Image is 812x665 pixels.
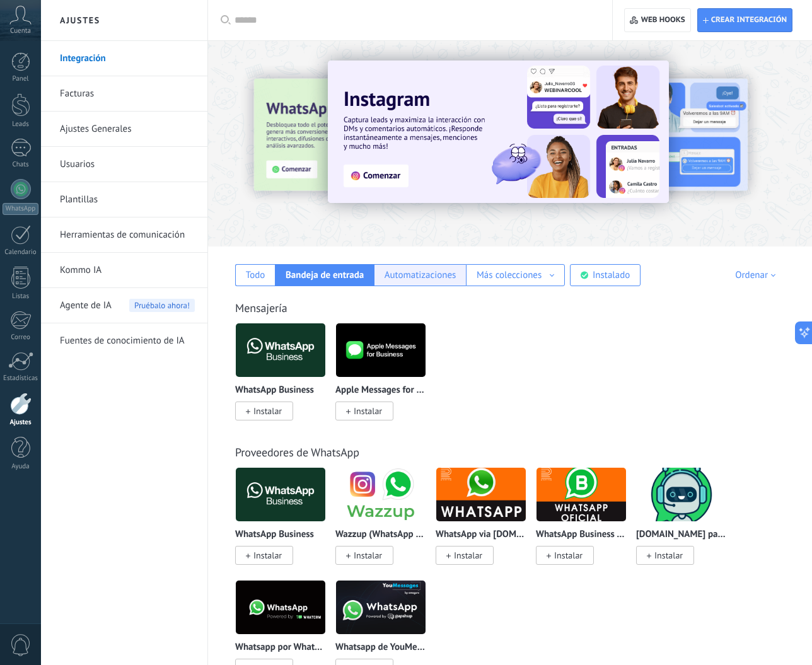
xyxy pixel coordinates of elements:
span: Instalar [253,405,282,417]
p: Apple Messages for Business [335,385,426,396]
div: Todo [246,269,265,281]
span: Cuenta [10,27,31,35]
div: Chats [3,161,39,169]
a: Usuarios [60,147,195,182]
li: Facturas [41,76,207,112]
button: Crear integración [697,8,792,32]
div: Automatizaciones [385,269,456,281]
span: Instalar [354,405,382,417]
a: Ajustes Generales [60,112,195,147]
div: Apple Messages for Business [335,323,436,436]
li: Plantillas [41,182,207,217]
img: logo_main.png [637,464,726,525]
a: Plantillas [60,182,195,217]
a: Herramientas de comunicación [60,217,195,253]
img: logo_main.png [336,464,426,525]
a: Mensajería [235,301,287,315]
div: WhatsApp via Radist.Online [436,467,536,580]
div: Más colecciones [477,269,542,281]
div: Leads [3,120,39,129]
li: Ajustes Generales [41,112,207,147]
div: WhatsApp Business API (WABA) via Radist.Online [536,467,636,580]
a: Kommo IA [60,253,195,288]
li: Fuentes de conocimiento de IA [41,323,207,358]
p: Whatsapp de YouMessages [335,642,426,653]
li: Integración [41,41,207,76]
p: WhatsApp Business API ([GEOGRAPHIC_DATA]) via [DOMAIN_NAME] [536,529,627,540]
img: logo_main.png [336,577,426,638]
span: Instalar [454,550,482,561]
span: Instalar [654,550,683,561]
div: Wazzup (WhatsApp & Instagram) [335,467,436,580]
p: Whatsapp por Whatcrm y Telphin [235,642,326,653]
div: Estadísticas [3,374,39,383]
img: logo_main.png [536,464,626,525]
div: Calendario [3,248,39,257]
div: WhatsApp Business [235,323,335,436]
a: Proveedores de WhatsApp [235,445,359,460]
img: logo_main.png [236,464,325,525]
div: WhatsApp Business [235,467,335,580]
div: Ajustes [3,419,39,427]
span: Instalar [554,550,583,561]
img: logo_main.png [236,577,325,638]
span: Agente de IA [60,288,112,323]
p: [DOMAIN_NAME] para WhatsApp [636,529,727,540]
div: Bandeja de entrada [286,269,364,281]
div: WhatsApp [3,203,38,215]
div: Listas [3,292,39,301]
img: logo_main.png [236,320,325,381]
a: Fuentes de conocimiento de IA [60,323,195,359]
li: Kommo IA [41,253,207,288]
a: Facturas [60,76,195,112]
p: WhatsApp Business [235,385,314,396]
a: Agente de IAPruébalo ahora! [60,288,195,323]
div: Ayuda [3,463,39,471]
li: Usuarios [41,147,207,182]
li: Agente de IA [41,288,207,323]
div: Correo [3,333,39,342]
span: Instalar [354,550,382,561]
img: logo_main.png [336,320,426,381]
div: Instalado [593,269,630,281]
p: WhatsApp Business [235,529,314,540]
div: Panel [3,75,39,83]
span: Crear integración [711,15,787,25]
img: Slide 1 [328,61,669,203]
span: Pruébalo ahora! [129,299,195,312]
li: Herramientas de comunicación [41,217,207,253]
p: WhatsApp via [DOMAIN_NAME] [436,529,526,540]
p: Wazzup (WhatsApp & Instagram) [335,529,426,540]
button: Web hooks [624,8,690,32]
a: Integración [60,41,195,76]
img: logo_main.png [436,464,526,525]
div: Ordenar [735,269,780,281]
span: Instalar [253,550,282,561]
span: Web hooks [641,15,685,25]
div: ChatArchitect.com para WhatsApp [636,467,736,580]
